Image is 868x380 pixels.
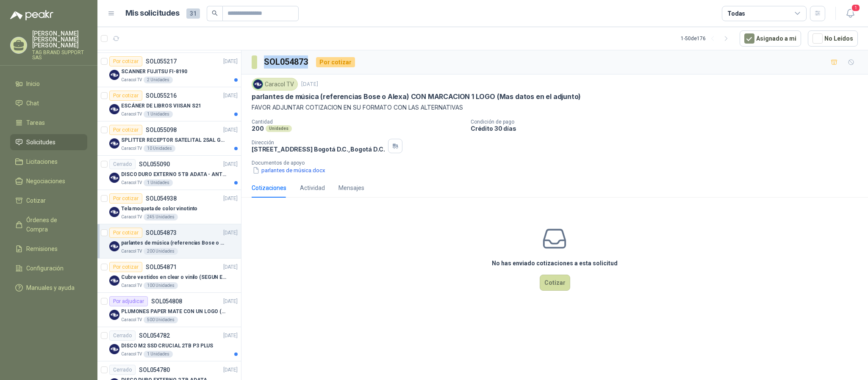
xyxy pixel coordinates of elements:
div: 1 Unidades [144,111,173,118]
span: Inicio [26,79,40,88]
p: SOL055098 [146,127,177,133]
div: Mensajes [338,183,364,193]
p: [DATE] [223,263,238,271]
div: Por cotizar [109,125,142,135]
span: Tareas [26,118,45,127]
span: 1 [851,4,860,12]
p: Documentos de apoyo [252,160,865,166]
p: [DATE] [223,297,238,306]
div: Actividad [300,183,325,193]
a: Órdenes de Compra [10,212,87,237]
a: Por cotizarSOL054871[DATE] Company LogoCubre vestidos en clear o vinilo (SEGUN ESPECIFICACIONES D... [97,259,241,293]
h3: No has enviado cotizaciones a esta solicitud [492,259,618,268]
p: [DATE] [223,195,238,203]
img: Company Logo [109,207,119,217]
div: Cotizaciones [252,183,286,193]
div: Caracol TV [252,78,298,91]
button: No Leídos [808,30,858,47]
span: Chat [26,99,39,108]
div: 1 - 50 de 176 [681,32,733,45]
div: 200 Unidades [144,248,178,255]
p: [STREET_ADDRESS] Bogotá D.C. , Bogotá D.C. [252,146,385,153]
p: [DATE] [223,58,238,66]
h1: Mis solicitudes [125,7,180,19]
p: SOL054782 [139,333,170,339]
p: [PERSON_NAME] [PERSON_NAME] [PERSON_NAME] [32,30,87,48]
img: Company Logo [109,275,119,286]
div: Cerrado [109,365,136,375]
a: Licitaciones [10,154,87,170]
div: 2 Unidades [144,77,173,83]
p: Caracol TV [121,214,142,220]
p: Caracol TV [121,351,142,358]
p: SOL055217 [146,58,177,64]
img: Company Logo [253,80,263,89]
p: [DATE] [223,366,238,374]
span: Órdenes de Compra [26,215,79,234]
img: Company Logo [109,344,119,354]
button: parlantes de música.docx [252,166,326,175]
span: Cotizar [26,196,46,205]
img: Company Logo [109,70,119,80]
p: Caracol TV [121,111,142,118]
img: Company Logo [109,104,119,114]
div: Por cotizar [109,56,142,66]
p: [DATE] [223,332,238,340]
p: Condición de pago [471,119,865,125]
a: Por adjudicarSOL054808[DATE] Company LogoPLUMONES PAPER MATE CON UN LOGO (SEGUN REF.ADJUNTA)Carac... [97,293,241,327]
a: Remisiones [10,241,87,257]
img: Company Logo [109,173,119,183]
p: SOL055216 [146,93,177,99]
p: TAG BRAND SUPPORT SAS [32,50,87,60]
p: ESCÁNER DE LIBROS VIISAN S21 [121,102,201,110]
p: FAVOR ADJUNTAR COTIZACION EN SU FORMATO CON LAS ALTERNATIVAS [252,103,858,112]
span: Configuración [26,264,64,273]
p: [DATE] [223,92,238,100]
a: CerradoSOL055090[DATE] Company LogoDISCO DURO EXTERNO 5 TB ADATA - ANTIGOLPESCaracol TV1 Unidades [97,156,241,190]
div: 10 Unidades [144,145,175,152]
p: Caracol TV [121,179,142,186]
span: search [212,10,218,16]
a: Manuales y ayuda [10,280,87,296]
p: DISCO M2 SSD CRUCIAL 2TB P3 PLUS [121,342,213,350]
a: Chat [10,95,87,111]
p: SCANNER FUJITSU FI-8190 [121,68,187,76]
p: [DATE] [301,80,318,88]
img: Company Logo [109,241,119,251]
p: Cantidad [252,119,464,125]
p: Tela moqueta de color vinotinto [121,205,197,213]
a: Por cotizarSOL055098[DATE] Company LogoSPLITTER RECEPTOR SATELITAL 2SAL GT-SP21Caracol TV10 Unidades [97,121,241,156]
div: Por cotizar [316,57,355,67]
span: Remisiones [26,244,58,253]
p: SOL054871 [146,264,177,270]
span: 31 [186,8,200,19]
div: Por cotizar [109,228,142,238]
a: Por cotizarSOL055216[DATE] Company LogoESCÁNER DE LIBROS VIISAN S21Caracol TV1 Unidades [97,87,241,121]
p: Caracol TV [121,317,142,323]
div: Todas [727,9,745,18]
p: [DATE] [223,126,238,134]
p: Caracol TV [121,77,142,83]
p: Dirección [252,140,385,146]
div: Por adjudicar [109,296,148,306]
p: SOL054873 [146,230,177,236]
img: Company Logo [109,310,119,320]
div: 100 Unidades [144,282,178,289]
p: SOL054808 [151,298,182,304]
p: SOL054938 [146,196,177,201]
p: Crédito 30 días [471,125,865,132]
a: Solicitudes [10,134,87,150]
p: Caracol TV [121,282,142,289]
a: Configuración [10,260,87,276]
p: parlantes de música (referencias Bose o Alexa) CON MARCACION 1 LOGO (Mas datos en el adjunto) [252,92,581,101]
span: Negociaciones [26,176,65,186]
span: Manuales y ayuda [26,283,75,292]
a: Inicio [10,76,87,92]
div: 1 Unidades [144,351,173,358]
h3: SOL054873 [264,55,309,69]
p: [DATE] [223,229,238,237]
div: 245 Unidades [144,214,178,220]
p: SOL055090 [139,161,170,167]
p: parlantes de música (referencias Bose o Alexa) CON MARCACION 1 LOGO (Mas datos en el adjunto) [121,239,227,247]
div: Cerrado [109,159,136,169]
